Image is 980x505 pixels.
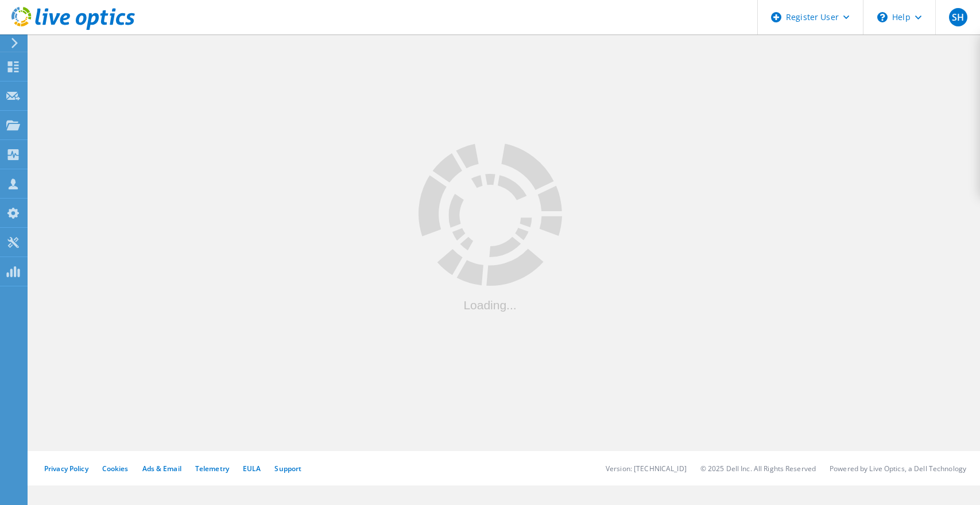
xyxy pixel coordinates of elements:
a: Cookies [102,464,129,473]
a: Telemetry [195,464,229,473]
a: Ads & Email [142,464,181,473]
li: Version: [TECHNICAL_ID] [606,464,687,473]
li: Powered by Live Optics, a Dell Technology [830,464,966,473]
a: EULA [243,464,261,473]
li: © 2025 Dell Inc. All Rights Reserved [700,464,816,473]
a: Privacy Policy [44,464,88,473]
span: SH [952,13,964,22]
div: Loading... [419,299,562,311]
a: Support [274,464,301,473]
a: Live Optics Dashboard [11,24,135,32]
svg: \n [877,12,888,22]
